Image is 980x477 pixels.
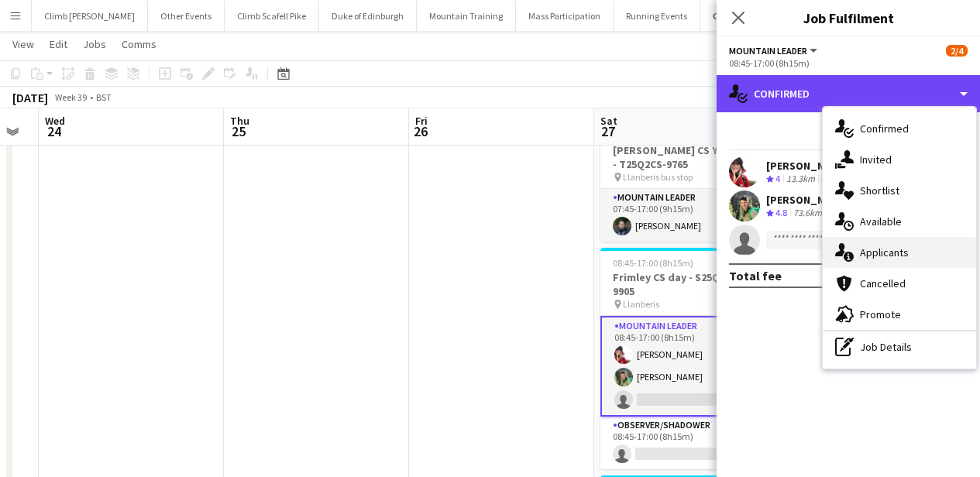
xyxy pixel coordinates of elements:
span: Llanberis bus stop [623,171,693,183]
span: View [12,37,34,51]
div: Confirmed [717,75,980,112]
div: 13.3km [783,173,818,186]
span: Edit [50,37,67,51]
span: Comms [122,37,156,51]
div: Job Details [823,331,976,362]
button: Climb Snowdon [700,1,791,31]
span: 27 [598,122,617,140]
app-job-card: 08:45-17:00 (8h15m)2/4Frimley CS day - S25Q2CS-9905 Llanberis2 RolesMountain Leader7A2/308:45-17:... [600,248,774,469]
span: 08:45-17:00 (8h15m) [613,257,693,269]
span: Promote [860,307,901,321]
div: BST [96,91,112,103]
span: Mountain Leader [729,45,807,57]
h3: Job Fulfilment [717,8,980,28]
span: Fri [415,114,428,128]
span: Jobs [83,37,106,51]
h3: Frimley CS day - S25Q2CS-9905 [600,270,774,298]
app-card-role: Mountain Leader7A2/308:45-17:00 (8h15m)[PERSON_NAME][PERSON_NAME] [600,316,774,417]
button: Climb [PERSON_NAME] [32,1,148,31]
span: Week 39 [51,91,90,103]
span: Cancelled [860,276,906,290]
button: Other Events [148,1,225,31]
span: Sat [600,114,617,128]
button: Running Events [614,1,700,31]
app-card-role: Observer/Shadower0/108:45-17:00 (8h15m) [600,417,774,469]
span: 4.8 [775,207,787,218]
span: 26 [413,122,428,140]
a: Jobs [77,34,112,54]
div: 73.6km [790,207,825,220]
span: 25 [228,122,249,140]
button: Climb Scafell Pike [225,1,319,31]
div: 08:45-17:00 (8h15m) [729,57,968,69]
span: 4 [775,173,780,184]
a: Comms [115,34,163,54]
button: Mass Participation [516,1,614,31]
span: 24 [43,122,65,140]
a: Edit [43,34,74,54]
app-card-role: Mountain Leader1/107:45-17:00 (9h15m)[PERSON_NAME] [600,189,774,242]
button: Mountain Leader [729,45,820,57]
app-skills-label: 4/6 [821,173,834,184]
app-job-card: 07:45-17:00 (9h15m)1/1[PERSON_NAME] CS Y Lliwedd - T25Q2CS-9765 Llanberis bus stop1 RoleMountain ... [600,121,774,242]
span: 2/4 [946,45,968,57]
span: Applicants [860,245,909,259]
span: Wed [45,114,65,128]
span: Confirmed [860,122,909,136]
a: View [6,34,40,54]
span: Thu [230,114,249,128]
div: Total fee [729,268,782,283]
span: Shortlist [860,184,899,197]
div: [PERSON_NAME] [766,159,848,173]
div: [PERSON_NAME] [766,193,848,207]
button: Mountain Training [417,1,516,31]
span: Invited [860,153,892,166]
div: [DATE] [12,90,48,105]
span: Llanberis [623,298,659,310]
h3: [PERSON_NAME] CS Y Lliwedd - T25Q2CS-9765 [600,143,774,171]
span: Available [860,214,902,228]
button: Duke of Edinburgh [319,1,417,31]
